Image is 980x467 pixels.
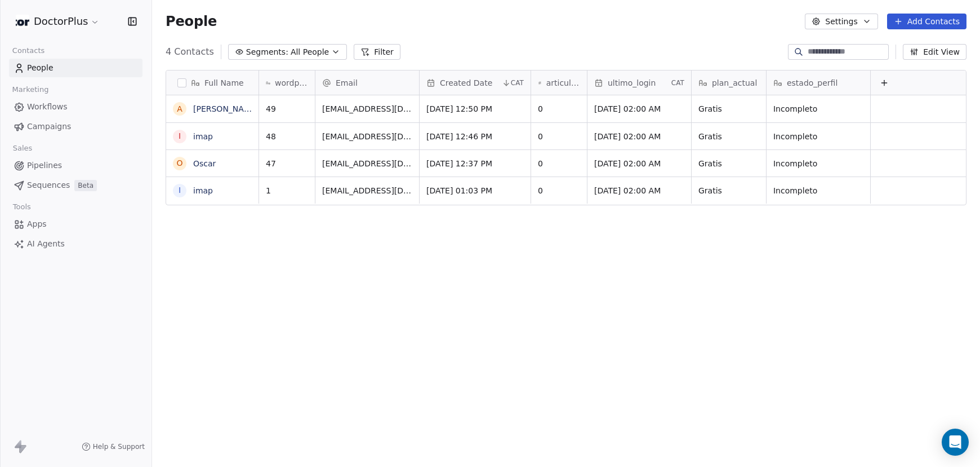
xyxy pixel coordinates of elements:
span: 0 [538,103,580,114]
div: Full Name [166,71,259,95]
span: ultimo_login [608,77,656,89]
div: Open Intercom Messenger [942,429,969,456]
div: Created DateCAT [420,71,531,95]
span: estado_perfil [787,77,838,89]
span: [EMAIL_ADDRESS][DOMAIN_NAME] [322,158,412,169]
span: [DATE] 12:46 PM [426,131,524,142]
a: Apps [9,215,142,233]
span: Email [336,77,358,89]
span: DoctorPlus [34,14,88,29]
span: [DATE] 12:37 PM [426,158,524,169]
div: i [179,184,181,196]
span: Incompleto [773,131,863,142]
span: 4 Contacts [166,45,214,59]
span: People [27,62,54,74]
span: Sequences [27,179,70,191]
span: 48 [266,131,308,142]
span: Gratis [698,158,759,169]
span: 47 [266,158,308,169]
span: Segments: [246,46,288,58]
span: Contacts [7,42,50,59]
span: [EMAIL_ADDRESS][DOMAIN_NAME] [322,185,412,196]
span: [DATE] 02:00 AM [594,185,684,196]
div: estado_perfil [767,71,870,95]
div: A [177,103,182,115]
span: Incompleto [773,103,863,114]
button: DoctorPlus [14,12,102,31]
div: ultimo_loginCAT [587,71,691,95]
span: 49 [266,103,308,114]
span: [DATE] 02:00 AM [594,131,684,142]
span: Marketing [7,81,54,98]
div: grid [259,95,967,454]
span: 0 [538,131,580,142]
span: Incompleto [773,158,863,169]
span: Campaigns [27,121,71,133]
a: Oscar [193,159,216,168]
a: People [9,59,142,77]
span: 1 [266,185,308,196]
span: Created Date [440,77,492,89]
button: Edit View [903,44,966,60]
button: Settings [805,14,877,29]
button: Add Contacts [887,14,966,29]
span: Workflows [27,101,68,113]
span: Tools [8,199,35,215]
span: [DATE] 02:00 AM [594,103,684,114]
span: Gratis [698,131,759,142]
span: Gratis [698,103,759,114]
a: [PERSON_NAME] [193,104,259,113]
span: Incompleto [773,185,863,196]
a: imap [193,132,213,141]
span: Gratis [698,185,759,196]
span: CAT [671,78,684,87]
span: [DATE] 01:03 PM [426,185,524,196]
span: [DATE] 12:50 PM [426,103,524,114]
span: 0 [538,158,580,169]
a: Help & Support [82,442,145,451]
a: Pipelines [9,156,142,175]
a: Workflows [9,98,142,116]
a: imap [193,186,213,195]
span: [DATE] 02:00 AM [594,158,684,169]
div: O [176,157,182,169]
span: wordpressUserId [275,77,308,89]
div: i [179,130,181,142]
span: CAT [511,78,524,87]
span: AI Agents [27,238,65,250]
span: Apps [27,218,47,230]
div: plan_actual [692,71,766,95]
div: grid [166,95,259,454]
span: Pipelines [27,160,62,171]
span: articulos_publicados [546,77,580,89]
span: Full Name [204,77,244,89]
span: Help & Support [93,442,145,451]
span: Beta [74,180,97,191]
a: AI Agents [9,235,142,253]
div: Email [315,71,419,95]
a: Campaigns [9,117,142,136]
span: [EMAIL_ADDRESS][DOMAIN_NAME] [322,131,412,142]
img: logo-Doctor-Plus.jpg [16,15,29,28]
button: Filter [354,44,400,60]
span: 0 [538,185,580,196]
span: plan_actual [712,77,757,89]
a: SequencesBeta [9,176,142,195]
div: wordpressUserId [259,71,315,95]
span: Sales [8,140,37,157]
div: articulos_publicados [531,71,587,95]
span: People [166,13,217,30]
span: All People [291,46,329,58]
span: [EMAIL_ADDRESS][DOMAIN_NAME] [322,103,412,114]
